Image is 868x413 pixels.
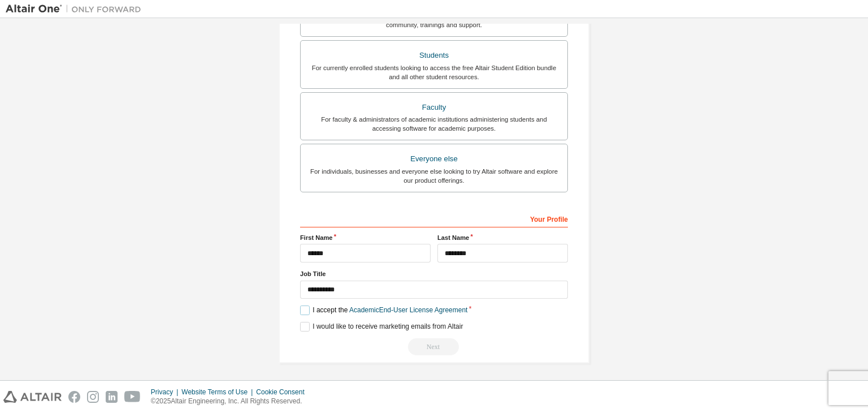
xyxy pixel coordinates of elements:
div: For currently enrolled students looking to access the free Altair Student Edition bundle and all ... [307,63,561,81]
a: Academic End-User License Agreement [349,306,467,314]
div: Everyone else [307,151,561,167]
div: For faculty & administrators of academic institutions administering students and accessing softwa... [307,115,561,133]
img: instagram.svg [87,391,99,403]
div: Website Terms of Use [181,388,256,397]
img: youtube.svg [124,391,141,403]
img: Altair One [6,3,147,15]
img: altair_logo.svg [3,391,62,403]
div: Your Profile [300,209,568,227]
label: Last Name [437,233,568,242]
div: Read and acccept EULA to continue [300,338,568,355]
img: linkedin.svg [106,391,118,403]
img: facebook.svg [68,391,80,403]
div: Privacy [151,388,181,397]
label: First Name [300,233,431,242]
div: Faculty [307,100,561,115]
div: For individuals, businesses and everyone else looking to try Altair software and explore our prod... [307,167,561,185]
label: I accept the [300,306,467,315]
label: Job Title [300,269,568,278]
div: Students [307,48,561,63]
label: I would like to receive marketing emails from Altair [300,322,463,332]
div: Cookie Consent [256,388,311,397]
p: © 2025 Altair Engineering, Inc. All Rights Reserved. [151,397,311,406]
